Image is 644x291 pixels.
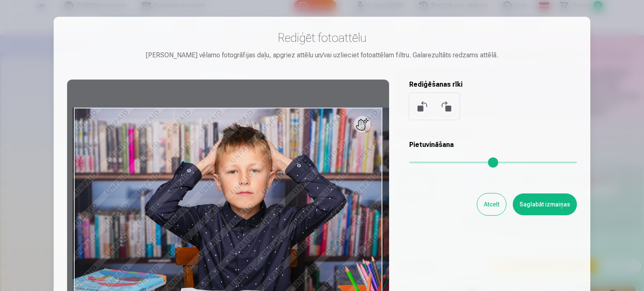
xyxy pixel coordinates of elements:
[477,193,506,215] button: Atcelt
[409,140,577,150] h5: Pietuvināšana
[67,50,577,60] div: [PERSON_NAME] vēlamo fotogrāfijas daļu, apgriez attēlu un/vai uzlieciet fotoattēlam filtru. Galar...
[409,80,577,90] h5: Rediģēšanas rīki
[67,30,577,45] h3: Rediģēt fotoattēlu
[513,193,577,215] button: Saglabāt izmaiņas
